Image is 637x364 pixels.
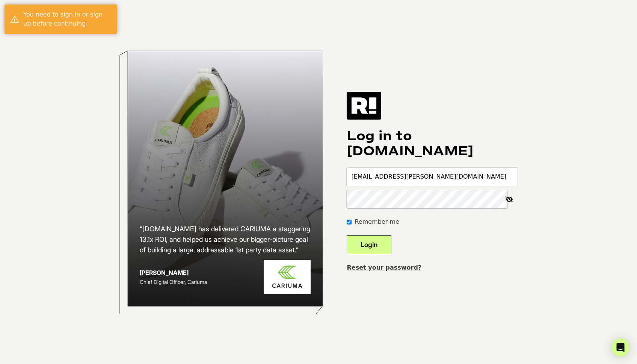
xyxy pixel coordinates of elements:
input: Email [347,168,518,186]
span: Chief Digital Officer, Cariuma [140,279,207,285]
div: You need to sign in or sign up before continuing. [23,10,112,28]
button: Login [347,235,391,254]
a: Reset your password? [347,264,421,271]
strong: [PERSON_NAME] [140,269,189,276]
div: Open Intercom Messenger [611,338,629,356]
h2: “[DOMAIN_NAME] has delivered CARIUMA a staggering 13.1x ROI, and helped us achieve our bigger-pic... [140,224,311,255]
label: Remember me [355,217,399,226]
img: Cariuma [264,260,311,294]
img: Retention.com [347,92,381,120]
h1: Log in to [DOMAIN_NAME] [347,129,518,159]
